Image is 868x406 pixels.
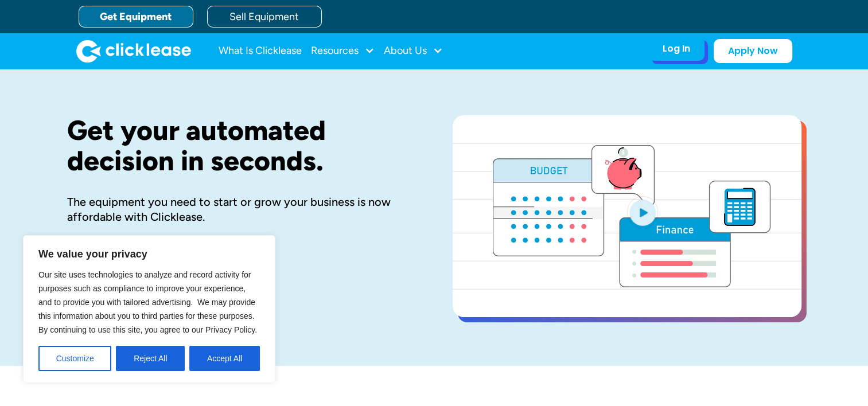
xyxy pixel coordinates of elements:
[627,196,658,228] img: Blue play button logo on a light blue circular background
[453,115,801,317] a: open lightbox
[76,40,191,63] a: home
[207,6,322,28] a: Sell Equipment
[76,40,191,63] img: Clicklease logo
[38,346,111,371] button: Customize
[38,247,260,261] p: We value your privacy
[79,6,193,28] a: Get Equipment
[663,43,690,54] div: Log In
[219,40,302,63] a: What Is Clicklease
[189,346,260,371] button: Accept All
[116,346,185,371] button: Reject All
[23,235,275,383] div: We value your privacy
[311,40,375,63] div: Resources
[38,270,257,334] span: Our site uses technologies to analyze and record activity for purposes such as compliance to impr...
[384,40,443,63] div: About Us
[67,115,416,176] h1: Get your automated decision in seconds.
[714,39,792,63] a: Apply Now
[67,194,416,224] div: The equipment you need to start or grow your business is now affordable with Clicklease.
